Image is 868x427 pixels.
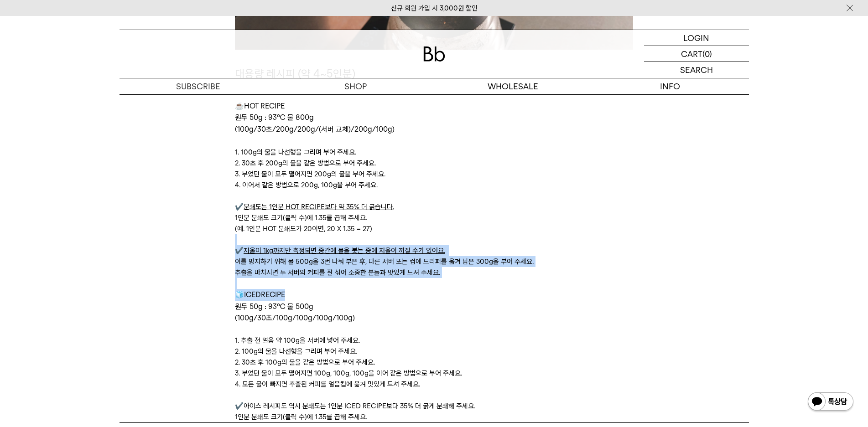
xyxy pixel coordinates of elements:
[235,223,633,234] p: (예. 1인분 HOT 분쇄도가 20이면, 20 X 1.35 = 27)
[434,78,592,94] p: WHOLESALE
[235,401,633,412] p: ✔️아이스 레시피도 역시 분쇄도는 1인분 ICED RECIPE보다 35% 더 굵게 분쇄해 주세요.
[644,30,749,46] a: LOGIN
[235,335,633,346] p: 1. 추출 전 얼음 약 100g을 서버에 넣어 주세요.
[235,201,633,212] p: ✔️
[235,180,633,190] p: 4. 이어서 같은 방법으로 200g, 100g을 부어 주세요.
[235,125,395,134] span: (100g/30초/200g/200g/(서버 교체)/200g/100g)
[235,412,633,422] p: 1인분 분쇄도 크기(클릭 수)에 1.35를 곱해 주세요.
[235,267,633,278] p: 추출을 마치시면 두 서버의 커피를 잘 섞어 소중한 분들과 맛있게 드셔 주세요.
[235,113,314,122] span: 원두 50g : 93℃ 물 800g
[644,46,749,62] a: CART (0)
[235,379,633,390] p: 4. 모든 물이 빠지면 추출된 커피를 얼음컵에 옮겨 맛있게 드셔 주세요.
[235,158,633,169] p: 2. 30초 후 200g의 물을 같은 방법으로 부어 주세요.
[261,290,285,299] span: RECIPE
[235,245,633,256] p: ✔️
[235,346,633,357] p: 2. 100g의 물을 나선형을 그리며 부어 주세요.
[235,147,633,158] p: 1. 100g의 물을 나선형을 그리며 부어 주세요.
[235,357,633,368] p: 2. 30초 후 100g의 물을 같은 방법으로 부어 주세요.
[391,4,478,12] a: 신규 회원 가입 시 3,000원 할인
[235,368,633,379] p: 3. 부었던 물이 모두 떨어지면 100g, 100g, 100g을 이어 같은 방법으로 부어 주세요.
[244,203,394,211] u: 분쇄도는 1인분 HOT RECIPE보다 약 35% 더 굵습니다.
[235,212,633,223] p: 1인분 분쇄도 크기(클릭 수)에 1.35를 곱해 주세요.
[235,314,355,322] span: (100g/30초/100g/100g/100g/100g)
[235,256,633,267] p: 이를 방지하기 위해 물 500g을 3번 나눠 부은 후, 다른 서버 또는 컵에 드리퍼를 옮겨 남은 300g을 부어 주세요.
[244,247,445,255] u: 저울이 1kg까지만 측정되면 중간에 물을 붓는 중에 저울이 꺼질 수가 있어요.
[235,290,261,299] span: 🧊ICED
[235,169,633,180] p: 3. 부었던 물이 모두 떨어지면 200g의 물을 부어 주세요.
[681,46,702,62] p: CART
[244,102,285,110] span: HOT RECIPE
[702,46,712,62] p: (0)
[683,30,709,46] p: LOGIN
[235,302,313,311] span: 원두 50g : 93℃ 물 500g
[423,46,445,62] img: 로고
[807,391,854,413] img: 카카오톡 채널 1:1 채팅 버튼
[120,78,277,94] a: SUBSCRIBE
[277,78,434,94] a: SHOP
[680,62,713,78] p: SEARCH
[592,78,749,94] p: INFO
[235,102,244,110] span: ☕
